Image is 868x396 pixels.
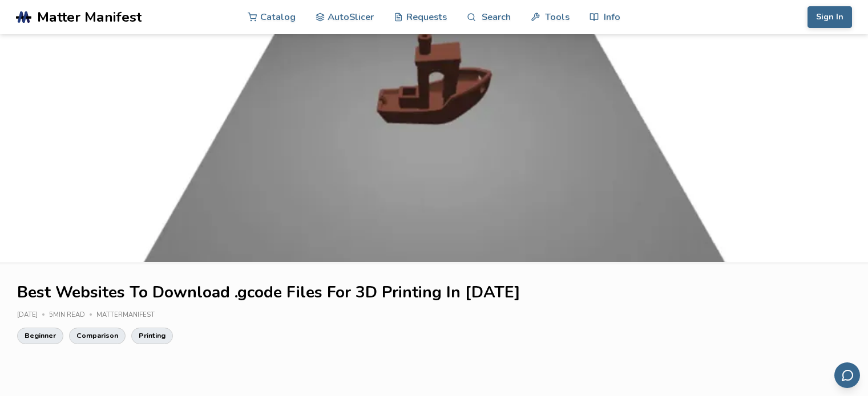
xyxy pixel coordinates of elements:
[37,9,142,25] span: Matter Manifest
[808,6,852,28] button: Sign In
[17,312,49,319] div: [DATE]
[17,284,850,301] h1: Best Websites To Download .gcode Files For 3D Printing In [DATE]
[834,362,860,388] button: Send feedback via email
[96,312,163,319] div: MatterManifest
[131,328,173,344] a: Printing
[17,328,63,344] a: Beginner
[49,312,96,319] div: 5 min read
[69,328,126,344] a: Comparison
